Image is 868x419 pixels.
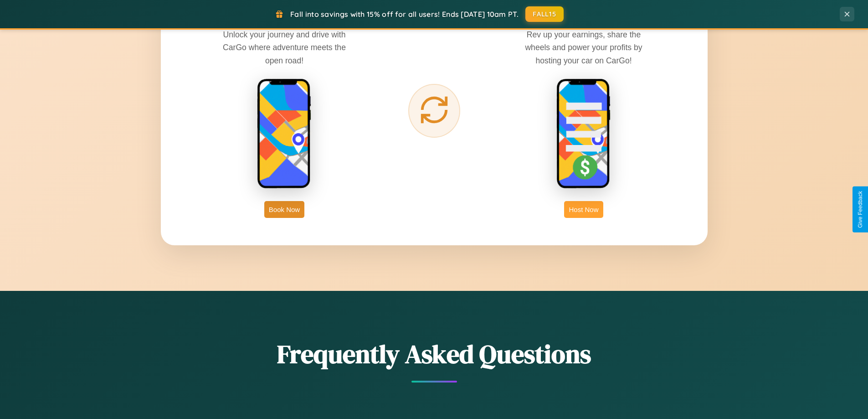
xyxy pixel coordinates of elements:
img: host phone [556,78,611,190]
p: Rev up your earnings, share the wheels and power your profits by hosting your car on CarGo! [515,28,652,67]
h2: Frequently Asked Questions [161,336,708,372]
div: Give Feedback [857,191,863,228]
span: Fall into savings with 15% off for all users! Ends [DATE] 10am PT. [290,10,519,19]
button: FALL15 [525,6,564,22]
button: Book Now [264,201,304,218]
p: Unlock your journey and drive with CarGo where adventure meets the open road! [216,28,353,67]
button: Host Now [564,201,603,218]
img: rent phone [257,78,312,190]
